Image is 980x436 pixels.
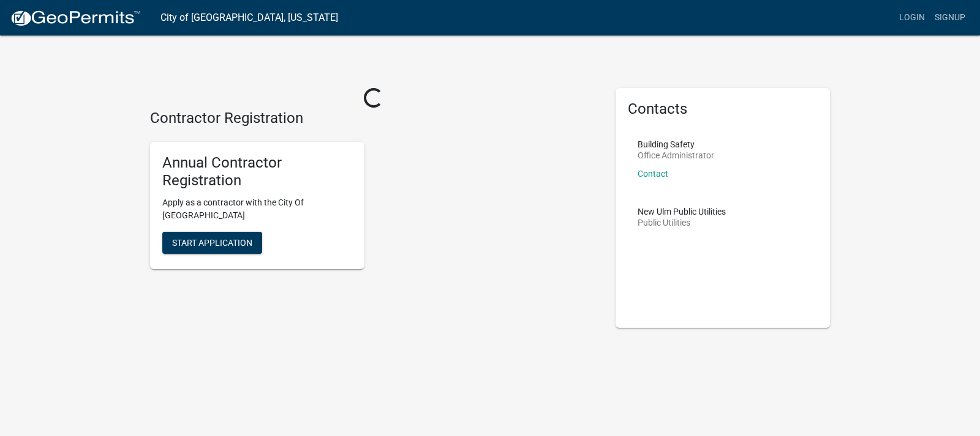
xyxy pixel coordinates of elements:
[638,151,714,160] p: Office Administrator
[160,7,338,28] a: City of [GEOGRAPHIC_DATA], [US_STATE]
[172,238,252,248] span: Start Application
[162,154,352,190] h5: Annual Contractor Registration
[638,207,726,216] p: New Ulm Public Utilities
[894,6,930,29] a: Login
[628,100,818,118] h5: Contacts
[638,140,714,149] p: Building Safety
[162,196,352,222] p: Apply as a contractor with the City Of [GEOGRAPHIC_DATA]
[638,169,668,179] a: Contact
[162,232,262,254] button: Start Application
[930,6,970,29] a: Signup
[150,109,597,127] h4: Contractor Registration
[638,218,726,227] p: Public Utilities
